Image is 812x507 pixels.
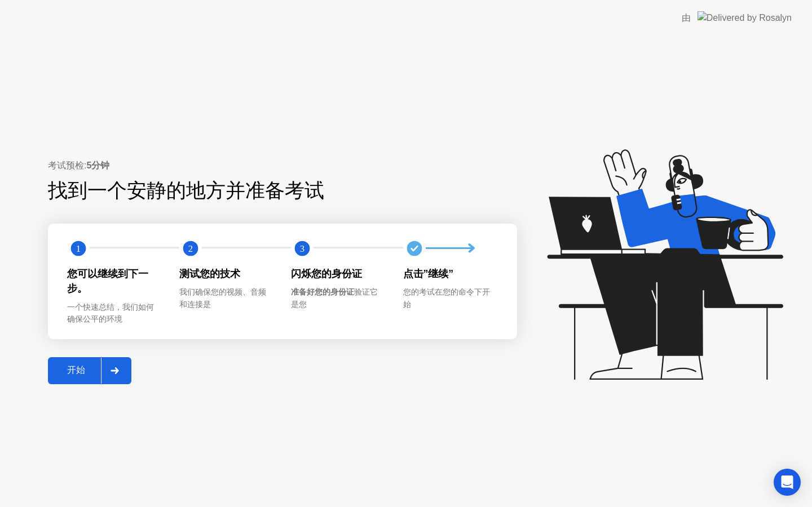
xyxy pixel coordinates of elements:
[67,266,161,296] div: 您可以继续到下一步。
[67,301,161,326] div: 一个快速总结，我们如何确保公平的环境
[403,266,497,281] div: 点击”继续”
[291,287,354,296] b: 准备好您的身份证
[48,159,517,172] div: 考试预检:
[48,176,445,206] div: 找到一个安静的地方并准备考试
[403,286,497,310] div: 您的考试在您的命令下开始
[188,243,192,254] text: 2
[300,243,304,254] text: 3
[48,357,131,384] button: 开始
[86,161,109,170] b: 5分钟
[698,11,792,24] img: Delivered by Rosalyn
[682,11,691,25] div: 由
[179,286,273,310] div: 我们确保您的视频、音频和连接是
[179,266,273,281] div: 测试您的技术
[291,286,385,310] div: 验证它是您
[291,266,385,281] div: 闪烁您的身份证
[51,364,101,376] div: 开始
[774,469,801,496] div: Open Intercom Messenger
[76,243,81,254] text: 1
